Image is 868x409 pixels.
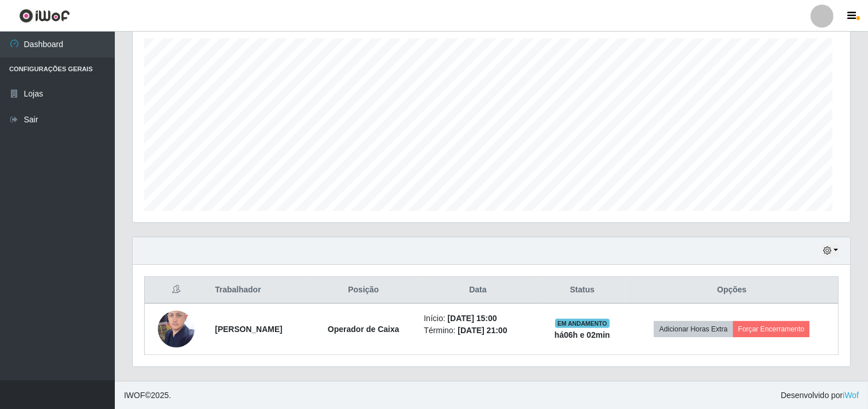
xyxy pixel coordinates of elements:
[208,277,310,304] th: Trabalhador
[843,391,859,400] a: iWof
[124,391,145,400] span: IWOF
[733,321,810,337] button: Forçar Encerramento
[158,304,195,353] img: 1672860829708.jpeg
[424,325,532,337] li: Término:
[424,312,532,325] li: Início:
[654,321,733,337] button: Adicionar Horas Extra
[458,326,507,335] time: [DATE] 21:00
[124,389,171,402] span: © 2025 .
[555,319,610,328] span: EM ANDAMENTO
[19,9,70,23] img: CoreUI Logo
[781,389,859,402] span: Desenvolvido por
[448,314,497,323] time: [DATE] 15:00
[417,277,538,304] th: Data
[539,277,626,304] th: Status
[328,325,400,334] strong: Operador de Caixa
[215,325,282,334] strong: [PERSON_NAME]
[626,277,839,304] th: Opções
[310,277,417,304] th: Posição
[555,330,610,339] strong: há 06 h e 02 min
